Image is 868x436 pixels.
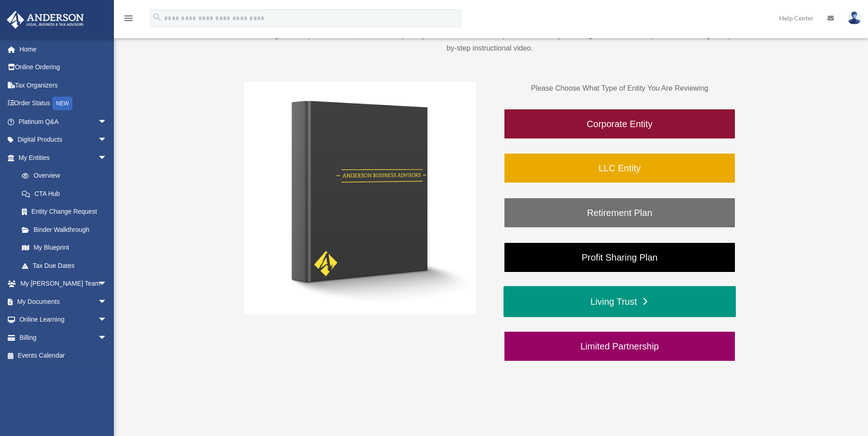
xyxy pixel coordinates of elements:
[6,76,121,94] a: Tax Organizers
[13,239,121,257] a: My Blueprint
[503,197,736,228] a: Retirement Plan
[98,275,116,293] span: arrow_drop_down
[503,286,736,317] a: Living Trust
[847,11,861,25] img: User Pic
[13,185,121,203] a: CTA Hub
[98,311,116,329] span: arrow_drop_down
[13,256,121,275] a: Tax Due Dates
[503,153,736,184] a: LLC Entity
[6,149,121,167] a: My Entitiesarrow_drop_down
[503,331,736,362] a: Limited Partnership
[6,311,121,329] a: Online Learningarrow_drop_down
[98,131,116,149] span: arrow_drop_down
[123,16,134,24] a: menu
[6,94,121,113] a: Order StatusNEW
[503,82,736,95] p: Please Choose What Type of Entity You Are Reviewing
[98,149,116,167] span: arrow_drop_down
[98,328,116,347] span: arrow_drop_down
[123,13,134,24] i: menu
[6,58,121,77] a: Online Ordering
[52,97,72,110] div: NEW
[4,11,87,29] img: Anderson Advisors Platinum Portal
[503,242,736,273] a: Profit Sharing Plan
[6,113,121,131] a: Platinum Q&Aarrow_drop_down
[98,292,116,311] span: arrow_drop_down
[503,108,736,139] a: Corporate Entity
[6,328,121,347] a: Billingarrow_drop_down
[6,275,121,293] a: My [PERSON_NAME] Teamarrow_drop_down
[13,167,121,185] a: Overview
[13,221,116,239] a: Binder Walkthrough
[98,113,116,131] span: arrow_drop_down
[152,12,162,22] i: search
[13,203,121,221] a: Entity Change Request
[6,131,121,149] a: Digital Productsarrow_drop_down
[6,347,121,365] a: Events Calendar
[6,292,121,311] a: My Documentsarrow_drop_down
[6,40,121,58] a: Home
